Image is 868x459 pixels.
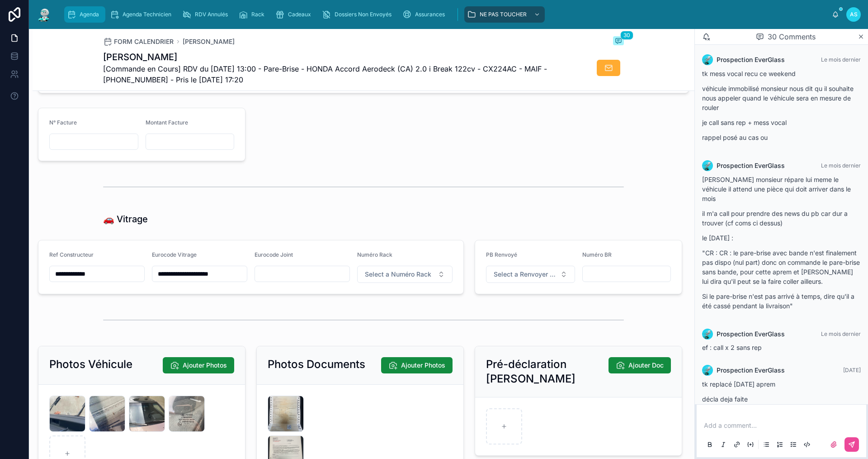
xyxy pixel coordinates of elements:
span: 30 Comments [768,31,816,42]
button: Ajouter Photos [381,357,453,373]
button: 30 [613,36,624,47]
button: Ajouter Photos [163,357,234,373]
span: NE PAS TOUCHER [480,11,527,18]
p: [PERSON_NAME] monsieur répare lui meme le véhicule il attend une pièce qui doit arriver dans le mois [702,175,861,203]
span: Ajouter Photos [401,361,445,370]
img: App logo [36,7,52,22]
span: 30 [620,31,633,40]
span: Prospection EverGlass [717,330,785,339]
p: tk replacé [DATE] aprem [702,379,861,389]
span: Dossiers Non Envoyés [335,11,392,18]
button: Select Button [357,266,453,283]
span: Select a Renvoyer Vitrage [494,270,557,279]
p: rappel posé au cas ou [702,133,861,142]
div: scrollable content [60,5,832,24]
span: AS [850,11,858,18]
span: Agenda Technicien [123,11,171,18]
a: Agenda Technicien [107,6,178,23]
span: [DATE] [843,367,861,373]
span: Prospection EverGlass [717,55,785,64]
span: N° Facture [49,119,77,126]
p: tk mess vocal recu ce weekend [702,69,861,78]
p: véhicule immobilisé monsieur nous dit qu il souhaite nous appeler quand le véhicule sera en mesur... [702,84,861,112]
p: "CR : CR : le pare-brise avec bande n'est finalement pas dispo (nul part) donc on commande le par... [702,248,861,286]
a: [PERSON_NAME] [183,37,235,46]
a: NE PAS TOUCHER [464,6,545,23]
a: Rack [236,6,271,23]
span: Numéro BR [582,251,612,258]
span: Rack [251,11,264,18]
span: Eurocode Joint [255,251,293,258]
a: Cadeaux [273,6,317,23]
span: PB Renvoyé [486,251,517,258]
span: Agenda [80,11,99,18]
h2: Pré-déclaration [PERSON_NAME] [486,357,609,386]
h1: [PERSON_NAME] [103,51,556,63]
a: FORM CALENDRIER [103,37,174,46]
a: Dossiers Non Envoyés [319,6,398,23]
span: Le mois dernier [821,330,861,337]
span: Numéro Rack [357,251,392,258]
p: le [DATE] : [702,233,861,243]
span: [Commande en Cours] RDV du [DATE] 13:00 - Pare-Brise - HONDA Accord Aerodeck (CA) 2.0 i Break 122... [103,63,556,85]
span: Prospection EverGlass [717,161,785,170]
span: Le mois dernier [821,56,861,63]
button: Ajouter Doc [609,357,671,373]
span: Eurocode Vitrage [152,251,197,258]
a: RDV Annulés [179,6,234,23]
span: Ref Constructeur [49,251,94,258]
span: RDV Annulés [195,11,228,18]
span: Ajouter Doc [628,361,664,370]
span: Assurances [415,11,445,18]
h2: Photos Documents [268,357,365,372]
span: Prospection EverGlass [717,366,785,375]
p: je call sans rep + mess vocal [702,118,861,127]
p: décla deja faite [702,394,861,404]
span: FORM CALENDRIER [114,37,174,46]
h1: 🚗 Vitrage [103,213,148,225]
button: Select Button [486,266,575,283]
span: Ajouter Photos [183,361,227,370]
a: Agenda [64,6,105,23]
p: il m'a call pour prendre des news du pb car dur a trouver (cf coms ci dessus) [702,209,861,228]
a: Assurances [400,6,451,23]
span: Select a Numéro Rack [365,270,431,279]
span: ef : call x 2 sans rep [702,344,762,351]
h2: Photos Véhicule [49,357,132,372]
span: Cadeaux [288,11,311,18]
span: Le mois dernier [821,162,861,169]
p: Si le pare-brise n'est pas arrivé à temps, dire qu'il a été cassé pendant la livraison" [702,292,861,311]
span: Montant Facture [146,119,188,126]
